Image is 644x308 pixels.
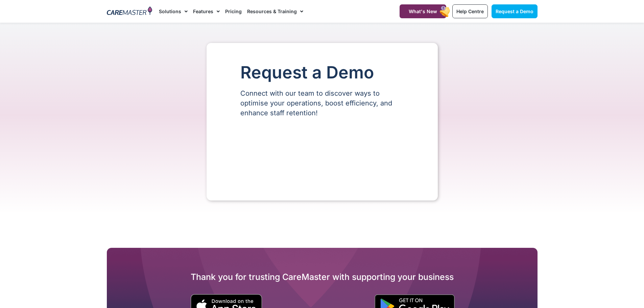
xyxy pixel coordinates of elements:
[496,8,533,14] span: Request a Demo
[240,89,404,118] p: Connect with our team to discover ways to optimise your operations, boost efficiency, and enhance...
[492,4,538,18] a: Request a Demo
[240,129,404,180] iframe: Form 0
[456,8,484,14] span: Help Centre
[400,4,446,18] a: What's New
[452,4,488,18] a: Help Centre
[240,63,404,82] h1: Request a Demo
[107,271,538,282] h2: Thank you for trusting CareMaster with supporting your business
[107,6,152,17] img: CareMaster Logo
[409,8,437,14] span: What's New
